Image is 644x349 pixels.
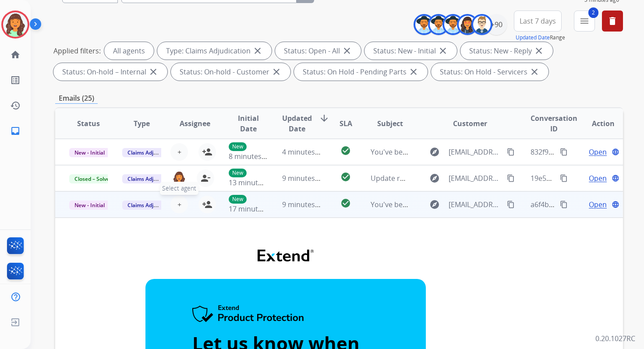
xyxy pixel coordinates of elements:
img: agent-avatar [172,171,186,186]
img: Extend Logo [258,250,314,261]
mat-icon: content_copy [507,148,515,156]
div: Status: On-hold - Customer [171,63,290,81]
div: Status: On Hold - Servicers [431,63,548,81]
p: Applied filters: [53,46,101,56]
span: [EMAIL_ADDRESS][DOMAIN_NAME] [449,199,502,210]
p: New [229,142,247,151]
span: + [177,147,181,157]
mat-icon: close [148,67,159,77]
mat-icon: menu [579,16,590,26]
mat-icon: arrow_downward [319,113,329,123]
span: 9 minutes ago [282,200,329,209]
span: 2 [588,7,598,18]
mat-icon: home [10,49,21,60]
mat-icon: check_circle [340,172,351,182]
span: New - Initial [69,148,110,157]
div: Status: On Hold - Pending Parts [294,63,428,81]
span: Open [589,173,607,183]
span: + [177,199,181,210]
div: Status: Open - All [275,42,361,60]
span: New - Initial [69,201,110,210]
img: avatar [3,12,28,37]
mat-icon: person_add [202,199,212,210]
span: [EMAIL_ADDRESS][DOMAIN_NAME] [449,173,502,183]
div: Status: New - Reply [460,42,553,60]
mat-icon: content_copy [560,148,568,156]
button: Updated Date [516,34,550,41]
div: Status: New - Initial [364,42,457,60]
mat-icon: inbox [10,126,21,136]
span: Conversation ID [531,113,577,134]
mat-icon: close [252,46,263,56]
span: Status [77,118,100,129]
mat-icon: content_copy [507,174,515,182]
span: 8 minutes ago [229,152,276,161]
mat-icon: close [342,46,352,56]
span: SLA [340,118,352,129]
mat-icon: list_alt [10,75,21,85]
span: Select agent [160,182,198,195]
div: Status: On-hold – Internal [53,63,167,81]
span: Open [589,147,607,157]
img: Extend Product Protection [192,305,304,324]
mat-icon: explore [429,173,440,183]
div: Type: Claims Adjudication [157,42,272,60]
span: Claims Adjudication [122,174,182,183]
mat-icon: check_circle [340,198,351,208]
span: Last 7 days [520,19,556,23]
span: 17 minutes ago [229,204,280,214]
mat-icon: delete [607,16,618,26]
span: Subject [377,118,403,129]
p: New [229,169,247,177]
div: All agents [104,42,154,60]
mat-icon: language [612,148,619,156]
div: +90 [486,14,507,35]
mat-icon: close [534,46,544,56]
span: Closed – Solved [69,174,118,183]
span: [EMAIL_ADDRESS][DOMAIN_NAME] [449,147,502,157]
mat-icon: close [271,67,282,77]
mat-icon: history [10,100,21,111]
p: Emails (25) [55,93,98,104]
mat-icon: person_remove [200,173,211,183]
p: New [229,195,247,204]
mat-icon: check_circle [340,145,351,156]
mat-icon: explore [429,147,440,157]
span: 4 minutes ago [282,147,329,157]
mat-icon: content_copy [507,201,515,208]
mat-icon: close [408,67,419,77]
span: 9 minutes ago [282,173,329,183]
span: Initial Date [229,113,267,134]
span: Range [516,34,565,41]
span: 13 minutes ago [229,178,280,187]
span: Type [134,118,150,129]
span: Customer [453,118,487,129]
mat-icon: explore [429,199,440,210]
button: 2 [574,11,595,32]
mat-icon: close [438,46,448,56]
mat-icon: person_add [202,147,212,157]
button: Last 7 days [514,11,562,32]
mat-icon: language [612,201,619,208]
th: Action [570,108,623,139]
span: Claims Adjudication [122,148,182,157]
mat-icon: content_copy [560,174,568,182]
span: Updated Date [282,113,312,134]
mat-icon: language [612,174,619,182]
span: Open [589,199,607,210]
button: +Select agent [170,196,188,213]
mat-icon: content_copy [560,201,568,208]
button: + [170,143,188,161]
mat-icon: close [529,67,540,77]
span: Claims Adjudication [122,201,182,210]
p: 0.20.1027RC [595,333,635,344]
span: You've been assigned a new service order: 1619f99e-34ff-470b-b73f-9e587dd6d14b [371,147,643,157]
span: Assignee [180,118,210,129]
